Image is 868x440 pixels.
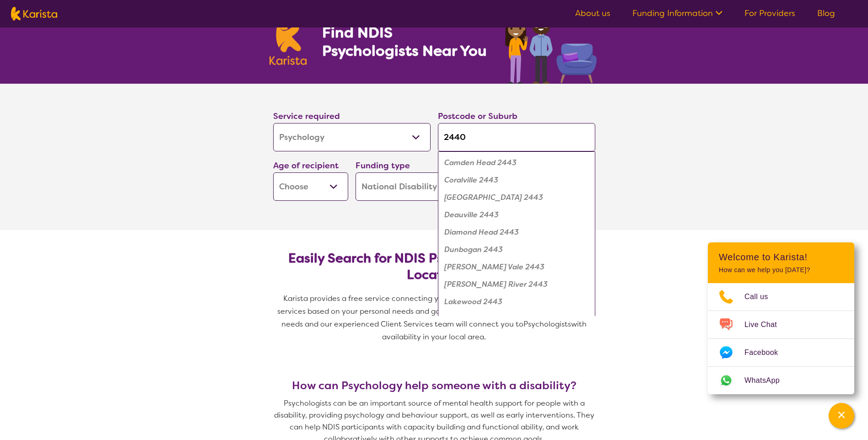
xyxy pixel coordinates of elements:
div: Camden Head 2443 [442,154,591,172]
label: Age of recipient [273,160,339,171]
em: Dunbogan 2443 [444,245,503,254]
div: Laurieton 2443 [442,311,591,328]
div: Johns River 2443 [442,276,591,293]
span: WhatsApp [744,374,791,387]
em: [PERSON_NAME] River 2443 [444,279,548,289]
p: How can we help you [DATE]? [719,266,843,274]
a: Web link opens in a new tab. [708,367,854,394]
div: Channel Menu [708,242,854,394]
img: Karista logo [11,7,57,21]
span: Live Chat [744,318,788,332]
div: Dunbogan 2443 [442,241,591,258]
span: Call us [744,290,779,304]
a: Blog [817,8,835,19]
ul: Choose channel [708,283,854,394]
div: Lakewood 2443 [442,293,591,311]
em: Camden Head 2443 [444,158,517,167]
em: [GEOGRAPHIC_DATA] 2443 [444,193,543,202]
h1: Find NDIS Psychologists Near You [322,23,491,60]
span: Facebook [744,346,789,360]
input: Type [438,123,595,151]
h2: Easily Search for NDIS Psychologists by Need & Location [280,250,588,283]
em: Lakewood 2443 [444,297,502,306]
a: Funding Information [632,8,722,19]
label: Funding type [356,160,410,171]
label: Postcode or Suburb [438,111,518,122]
div: Deauville 2443 [442,206,591,224]
span: Psychologists [523,319,571,329]
img: psychology [502,4,599,84]
em: [PERSON_NAME] Vale 2443 [444,262,545,272]
em: Laurieton 2443 [444,314,500,324]
label: Service required [273,111,340,122]
em: Diamond Head 2443 [444,227,519,237]
h3: How can Psychology help someone with a disability? [270,379,599,392]
button: Channel Menu [829,403,854,429]
div: Coralville 2443 [442,172,591,189]
div: Crowdy Bay National Park 2443 [442,189,591,206]
div: Hannam Vale 2443 [442,258,591,276]
h2: Welcome to Karista! [719,252,843,263]
span: Karista provides a free service connecting you with Psychologists and other disability services b... [277,294,593,329]
a: For Providers [744,8,795,19]
em: Deauville 2443 [444,210,499,220]
img: Karista logo [270,16,307,65]
em: Coralville 2443 [444,175,498,185]
div: Diamond Head 2443 [442,224,591,241]
a: About us [575,8,610,19]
